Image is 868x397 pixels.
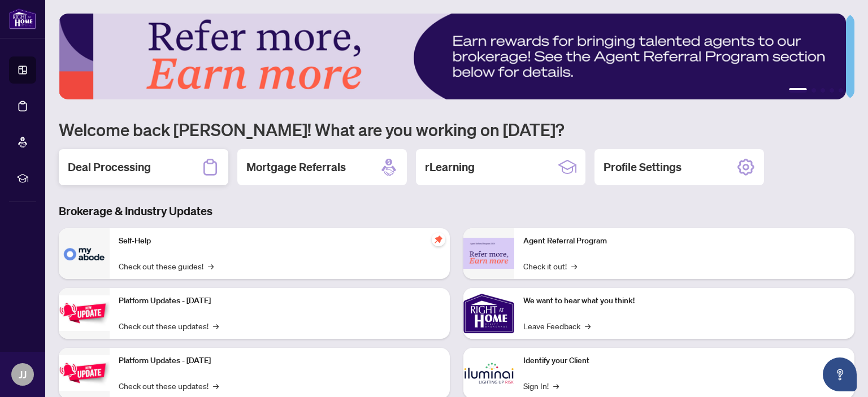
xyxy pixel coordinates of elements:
[59,295,110,331] img: Platform Updates - July 21, 2025
[59,355,110,391] img: Platform Updates - July 8, 2025
[119,235,441,247] p: Self-Help
[213,320,219,332] span: →
[523,320,591,332] a: Leave Feedback→
[213,379,219,392] span: →
[821,88,825,93] button: 3
[811,88,816,93] button: 2
[604,159,682,175] h2: Profile Settings
[68,159,151,175] h2: Deal Processing
[523,235,845,247] p: Agent Referral Program
[119,355,441,367] p: Platform Updates - [DATE]
[523,260,577,272] a: Check it out!→
[432,233,445,246] span: pushpin
[523,379,559,392] a: Sign In!→
[119,295,441,307] p: Platform Updates - [DATE]
[839,88,843,93] button: 5
[553,379,559,392] span: →
[523,355,845,367] p: Identify your Client
[463,288,514,339] img: We want to hear what you think!
[463,238,514,269] img: Agent Referral Program
[19,367,27,382] span: JJ
[119,320,219,332] a: Check out these updates!→
[585,320,591,332] span: →
[246,159,346,175] h2: Mortgage Referrals
[789,88,807,93] button: 1
[59,228,110,279] img: Self-Help
[119,379,219,392] a: Check out these updates!→
[830,88,834,93] button: 4
[59,119,854,140] h1: Welcome back [PERSON_NAME]! What are you working on [DATE]?
[571,260,577,272] span: →
[523,295,845,307] p: We want to hear what you think!
[59,14,846,99] img: Slide 0
[823,357,857,391] button: Open asap
[119,260,214,272] a: Check out these guides!→
[59,203,854,219] h3: Brokerage & Industry Updates
[9,8,36,29] img: logo
[208,260,214,272] span: →
[425,159,475,175] h2: rLearning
